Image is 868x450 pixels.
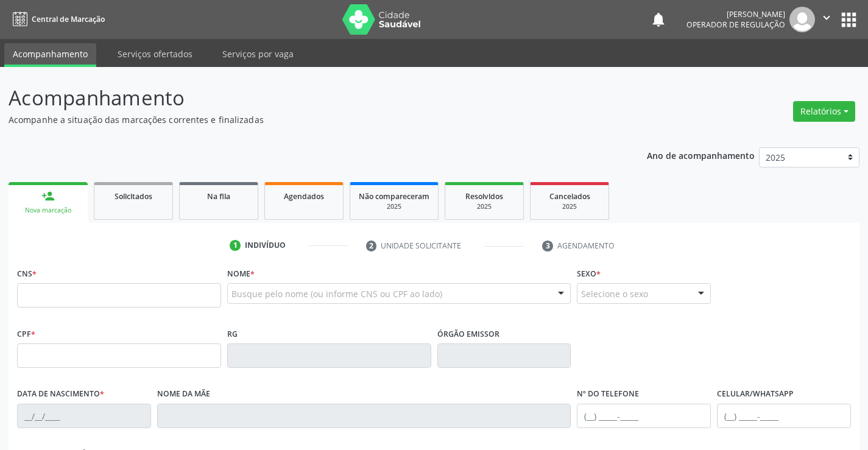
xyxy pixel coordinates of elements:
a: Central de Marcação [9,9,105,29]
span: Solicitados [115,191,152,202]
label: Nome da mãe [157,385,210,404]
button: Relatórios [793,101,855,122]
div: [PERSON_NAME] [686,9,785,19]
label: Nome [227,264,255,283]
button: apps [838,9,859,30]
div: 1 [230,240,241,251]
span: Na fila [207,191,230,202]
p: Ano de acompanhamento [647,147,755,163]
label: Celular/WhatsApp [717,385,794,404]
a: Serviços ofertados [109,43,201,65]
label: CNS [17,264,37,283]
span: Não compareceram [359,191,429,202]
span: Busque pelo nome (ou informe CNS ou CPF ao lado) [231,287,442,300]
button: notifications [650,11,667,28]
div: person_add [41,189,55,203]
span: Resolvidos [465,191,503,202]
span: Cancelados [549,191,590,202]
label: CPF [17,325,35,343]
input: __/__/____ [17,404,151,428]
div: 2025 [454,202,515,211]
div: 2025 [359,202,429,211]
label: RG [227,325,238,343]
p: Acompanhamento [9,83,604,113]
div: 2025 [539,202,600,211]
label: Órgão emissor [437,325,499,343]
input: (__) _____-_____ [577,404,711,428]
span: Agendados [284,191,324,202]
p: Acompanhe a situação das marcações correntes e finalizadas [9,113,604,126]
label: Sexo [577,264,601,283]
label: Nº do Telefone [577,385,639,404]
button:  [815,7,838,32]
a: Serviços por vaga [214,43,302,65]
i:  [820,11,833,24]
label: Data de nascimento [17,385,104,404]
img: img [789,7,815,32]
span: Central de Marcação [32,14,105,24]
input: (__) _____-_____ [717,404,851,428]
div: Indivíduo [245,240,286,251]
a: Acompanhamento [4,43,96,67]
span: Operador de regulação [686,19,785,30]
span: Selecione o sexo [581,287,648,300]
div: Nova marcação [17,206,79,215]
